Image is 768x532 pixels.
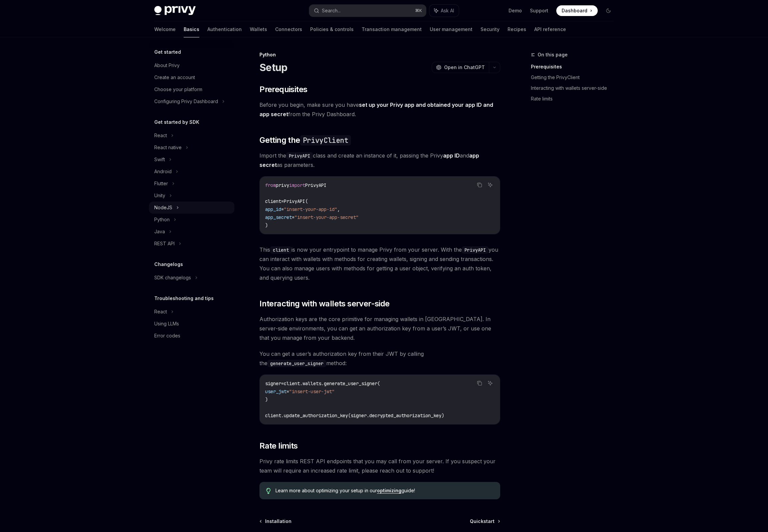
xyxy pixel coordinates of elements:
span: Privy rate limits REST API endpoints that you may call from your server. If you suspect your team... [259,457,500,475]
a: User management [430,21,472,37]
span: = [281,206,284,212]
button: Search...⌘K [309,5,426,17]
a: optimizing [377,488,401,494]
a: Choose your platform [149,83,234,95]
h5: Changelogs [154,260,183,268]
a: Getting the PrivyClient [531,72,619,83]
a: Error codes [149,330,234,342]
div: Configuring Privy Dashboard [154,97,218,105]
div: About Privy [154,61,180,69]
span: import [289,182,305,188]
span: user_jwt [265,388,286,394]
span: PrivyAPI( [284,198,308,204]
span: app_secret [265,214,292,220]
div: REST API [154,240,175,248]
a: Policies & controls [310,21,354,37]
span: = [292,214,295,220]
a: Create an account [149,71,234,83]
button: Ask AI [486,379,495,387]
a: Rate limits [531,93,619,104]
span: privy [276,182,289,188]
span: ) [265,396,268,403]
a: set up your Privy app and obtained your app ID and app secret [259,101,493,118]
div: Swift [154,156,165,164]
div: React native [154,144,182,152]
span: "insert-user-jwt" [289,388,335,394]
a: Authentication [207,21,242,37]
span: "insert-your-app-secret" [295,214,359,220]
span: client [265,198,281,204]
svg: Tip [266,488,271,494]
span: Open in ChatGPT [444,64,485,71]
span: You can get a user’s authorization key from their JWT by calling the method: [259,349,500,368]
div: Search... [322,7,341,15]
div: Choose your platform [154,85,202,93]
div: Python [259,51,500,58]
a: Demo [509,7,522,14]
span: On this page [538,51,568,59]
span: Interacting with wallets server-side [259,298,389,309]
button: Ask AI [486,181,495,189]
div: Using LLMs [154,320,179,328]
a: Welcome [154,21,176,37]
a: Security [481,21,500,37]
a: Prerequisites [531,61,619,72]
a: Transaction management [362,21,422,37]
span: Ask AI [441,7,454,14]
a: Connectors [275,21,302,37]
a: About Privy [149,59,234,71]
a: Dashboard [556,5,598,16]
code: generate_user_signer [267,360,326,367]
span: Rate limits [259,441,298,451]
span: Before you begin, make sure you have from the Privy Dashboard. [259,100,500,119]
div: Unity [154,192,165,200]
span: client.update_authorization_key(signer.decrypted_authorization_key) [265,413,444,419]
span: ⌘ K [415,8,422,13]
button: Copy the contents from the code block [475,379,484,387]
div: SDK changelogs [154,274,191,282]
a: Interacting with wallets server-side [531,83,619,93]
div: Android [154,168,172,176]
button: Toggle dark mode [603,5,614,16]
span: signer [265,380,281,386]
h1: Setup [259,61,287,73]
div: Flutter [154,180,168,188]
div: Error codes [154,332,180,340]
span: This is now your entrypoint to manage Privy from your server. With the you can interact with wall... [259,245,500,282]
strong: app ID [443,152,460,159]
div: NodeJS [154,204,172,212]
code: PrivyAPI [286,152,313,160]
a: Support [530,7,548,14]
code: PrivyAPI [462,246,489,254]
span: Dashboard [562,7,587,14]
a: Wallets [250,21,267,37]
code: client [270,246,292,254]
a: Recipes [508,21,526,37]
span: = [281,198,284,204]
div: Python [154,216,170,224]
button: Open in ChatGPT [432,62,489,73]
div: React [154,131,167,140]
a: Installation [260,518,292,525]
a: Using LLMs [149,318,234,330]
a: Quickstart [470,518,500,525]
img: dark logo [154,6,196,15]
span: = [281,380,284,386]
div: Create an account [154,73,195,81]
span: "insert-your-app-id" [284,206,337,212]
h5: Get started [154,48,181,56]
div: Java [154,228,165,236]
span: app_id [265,206,281,212]
span: Learn more about optimizing your setup in our guide! [275,487,494,494]
span: , [337,206,340,212]
span: = [286,388,289,394]
button: Ask AI [429,5,459,17]
span: Installation [265,518,292,525]
h5: Get started by SDK [154,118,199,126]
span: from [265,182,276,188]
button: Copy the contents from the code block [475,181,484,189]
span: Import the class and create an instance of it, passing the Privy and as parameters. [259,151,500,170]
div: React [154,308,167,316]
span: PrivyAPI [305,182,327,188]
span: ) [265,222,268,228]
